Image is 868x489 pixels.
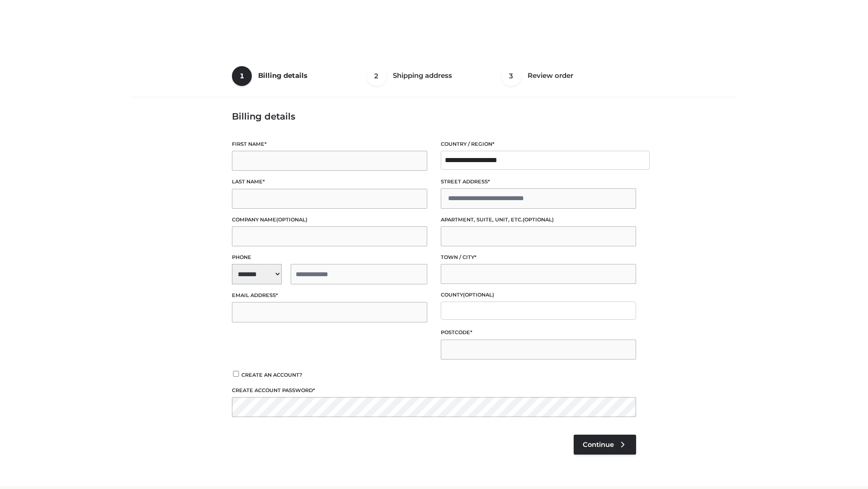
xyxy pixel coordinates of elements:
span: (optional) [463,292,494,298]
label: Email address [232,291,427,300]
span: 3 [501,66,521,86]
label: Create account password [232,386,636,395]
span: (optional) [276,216,307,223]
label: Company name [232,216,427,224]
span: (optional) [523,216,554,223]
span: Continue [583,441,614,449]
label: First name [232,140,427,149]
span: 2 [367,66,387,86]
a: Continue [574,435,636,455]
label: Apartment, suite, unit, etc. [441,216,636,224]
span: Create an account? [241,372,302,378]
span: Review order [528,71,573,80]
input: Create an account? [232,371,240,377]
span: Billing details [258,71,307,80]
label: Phone [232,253,427,262]
h3: Billing details [232,111,636,122]
label: Town / City [441,253,636,262]
label: Country / Region [441,140,636,149]
label: Street address [441,177,636,186]
span: Shipping address [393,71,452,80]
label: Last name [232,177,427,186]
label: Postcode [441,328,636,337]
label: County [441,291,636,299]
span: 1 [232,66,252,86]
